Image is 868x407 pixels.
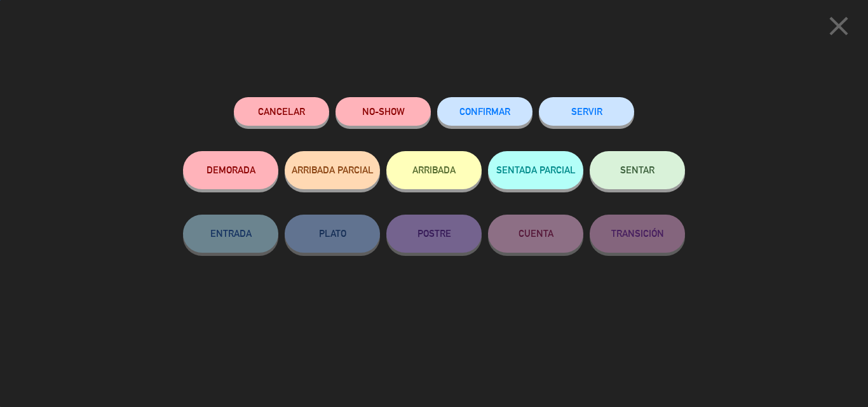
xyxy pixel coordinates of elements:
[183,215,278,253] button: ENTRADA
[292,164,374,175] span: ARRIBADA PARCIAL
[823,10,855,42] i: close
[437,97,532,126] button: CONFIRMAR
[539,97,634,126] button: SERVIR
[386,215,482,253] button: POSTRE
[590,215,685,253] button: TRANSICIÓN
[819,10,858,47] button: close
[386,151,482,189] button: ARRIBADA
[620,164,654,175] span: SENTAR
[234,97,329,126] button: Cancelar
[488,151,583,189] button: SENTADA PARCIAL
[285,215,380,253] button: PLATO
[183,151,278,189] button: DEMORADA
[336,97,431,126] button: NO-SHOW
[590,151,685,189] button: SENTAR
[488,215,583,253] button: CUENTA
[459,106,510,117] span: CONFIRMAR
[285,151,380,189] button: ARRIBADA PARCIAL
